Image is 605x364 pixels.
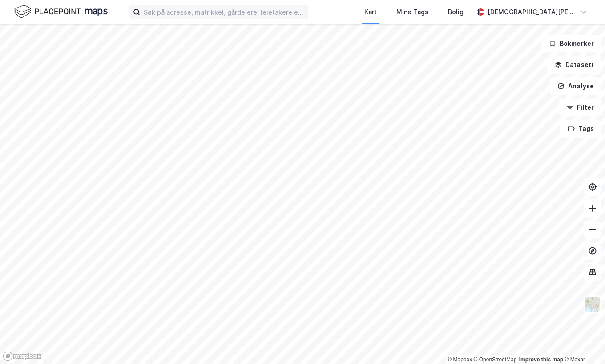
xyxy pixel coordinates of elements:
[448,356,472,363] a: Mapbox
[488,7,577,17] div: [DEMOGRAPHIC_DATA][PERSON_NAME][DEMOGRAPHIC_DATA]
[550,77,601,95] button: Analyse
[561,321,605,364] div: Kontrollprogram for chat
[560,120,601,138] button: Tags
[448,7,464,17] div: Bolig
[3,351,42,361] a: Mapbox homepage
[364,7,377,17] div: Kart
[519,356,563,363] a: Improve this map
[396,7,428,17] div: Mine Tags
[474,356,517,363] a: OpenStreetMap
[584,296,601,313] img: Z
[561,321,605,364] iframe: Chat Widget
[140,5,308,19] input: Søk på adresse, matrikkel, gårdeiere, leietakere eller personer
[541,35,601,52] button: Bokmerker
[559,99,601,116] button: Filter
[547,56,601,74] button: Datasett
[14,4,108,20] img: logo.f888ab2527a4732fd821a326f86c7f29.svg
